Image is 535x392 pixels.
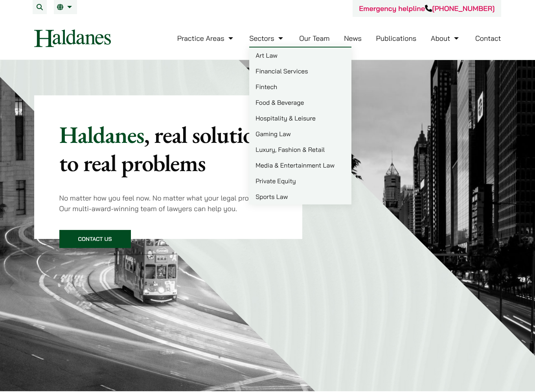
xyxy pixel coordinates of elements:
a: Hospitality & Leisure [249,110,351,126]
a: Media & Entertainment Law [249,157,351,173]
a: EN [57,4,74,10]
a: Luxury, Fashion & Retail [249,142,351,157]
a: Private Equity [249,173,351,189]
a: Sports Law [249,189,351,204]
a: News [344,34,362,43]
a: Gaming Law [249,126,351,142]
a: Emergency helpline[PHONE_NUMBER] [359,4,495,13]
a: Financial Services [249,63,351,79]
mark: , real solutions to real problems [59,119,275,178]
img: Logo of Haldanes [34,29,111,47]
a: Sectors [249,34,285,43]
a: Contact [475,34,501,43]
a: Food & Beverage [249,95,351,110]
p: No matter how you feel now. No matter what your legal problem is. Our multi-award-winning team of... [59,193,278,214]
a: Practice Areas [177,34,235,43]
a: About [431,34,461,43]
a: Art Law [249,47,351,63]
a: Our Team [299,34,329,43]
a: Fintech [249,79,351,95]
p: Haldanes [59,120,278,177]
a: Contact Us [59,230,131,248]
a: Publications [376,34,417,43]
